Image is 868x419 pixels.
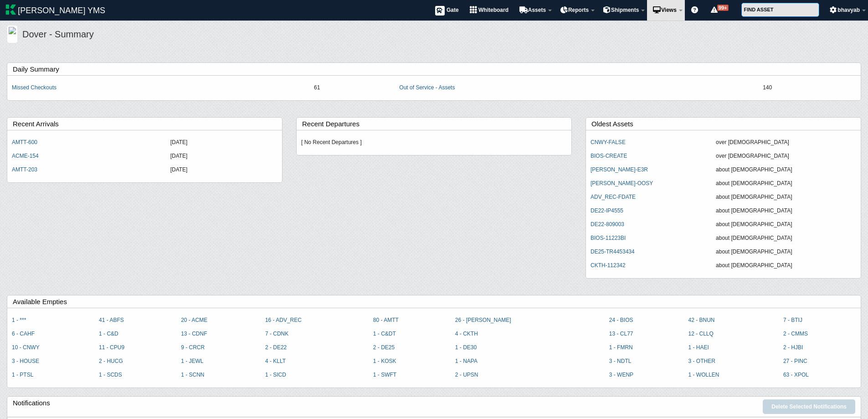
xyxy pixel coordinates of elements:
span: [PERSON_NAME] YMS [18,6,105,15]
a: 10 - CNWY [12,344,40,351]
a: 1 - PTSL [12,372,33,378]
td: [DATE] [166,136,282,150]
label: Oldest Assets [591,118,861,130]
td: about [DEMOGRAPHIC_DATA] [711,218,861,232]
a: 20 - ACME [181,317,207,323]
a: [PERSON_NAME]-E3R [591,166,648,173]
img: logo_kft-dov.png [7,25,18,43]
td: 140 [758,81,861,95]
a: 1 - KOSK [373,358,396,364]
em: [ No Recent Departures ] [301,139,362,145]
a: 1 - C&D [99,331,118,337]
a: 41 - ABFS [99,317,124,323]
td: about [DEMOGRAPHIC_DATA] [711,191,861,204]
td: [DATE] [166,163,282,177]
a: DE25-TR4453434 [591,248,635,255]
a: 1 - SWFT [373,372,396,378]
label: Daily Summary [13,63,861,75]
a: Missed Checkouts [12,84,56,91]
a: AMTT-600 [12,139,37,145]
a: 2 - DE25 [373,344,395,351]
a: ADV_REC-FDATE [591,194,636,200]
a: BIOS-CREATE [591,153,627,159]
a: 12 - CLLQ [688,331,713,337]
a: 7 - BTIJ [783,317,802,323]
a: 1 - JEWL [181,358,203,364]
label: Notifications [13,397,292,409]
td: about [DEMOGRAPHIC_DATA] [711,259,861,273]
td: 61 [309,81,395,95]
a: 1 - SCNN [181,372,204,378]
label: Available Empties [13,295,861,308]
span: 99+ [717,5,729,11]
a: 6 - CAHF [12,331,35,337]
a: 1 - DE30 [455,344,477,351]
td: about [DEMOGRAPHIC_DATA] [711,245,861,259]
a: 1 - SCDS [99,372,122,378]
a: 1 - C&DT [373,331,396,337]
td: over [DEMOGRAPHIC_DATA] [711,150,861,163]
a: 63 - XPOL [783,372,809,378]
a: 4 - CKTH [455,331,478,337]
label: Recent Arrivals [13,118,282,130]
a: 13 - CDNF [181,331,207,337]
a: 3 - NDTL [609,358,632,364]
a: 1 - SICD [265,372,286,378]
span: Views [661,7,677,13]
a: 1 - WOLLEN [688,372,719,378]
a: 2 - DE22 [265,344,287,351]
a: 3 - WENP [609,372,633,378]
a: CKTH-112342 [591,262,626,269]
a: 24 - BIOS [609,317,633,323]
a: 3 - HOUSE [12,358,39,364]
td: [DATE] [166,150,282,163]
span: Whiteboard [478,7,508,13]
a: DE22-809003 [591,221,624,228]
a: 1 - HAEI [688,344,709,351]
span: bhavyab [837,7,860,13]
a: 4 - KLLT [265,358,286,364]
a: Out of Service - Assets [399,84,455,91]
a: AMTT-203 [12,166,37,173]
img: kaleris_logo-3ebf2631ebc22a01c0151beb3e8d9086943fb6b0da84f721a237efad54b5fda7.svg [5,4,16,15]
a: CNWY-FALSE [591,139,626,145]
span: Shipments [611,7,639,13]
a: 26 - [PERSON_NAME] [455,317,511,323]
a: 13 - CL77 [609,331,633,337]
a: 11 - CPU9 [99,344,124,351]
a: 42 - BNUN [688,317,714,323]
td: over [DEMOGRAPHIC_DATA] [711,136,861,150]
a: 2 - HUCG [99,358,123,364]
a: 3 - OTHER [688,358,715,364]
a: 2 - CMMS [783,331,808,337]
td: about [DEMOGRAPHIC_DATA] [711,204,861,218]
a: 16 - ADV_REC [265,317,302,323]
span: Reports [568,7,589,13]
a: DE22-IP4555 [591,207,623,214]
td: about [DEMOGRAPHIC_DATA] [711,232,861,245]
h5: Dover - Summary [22,28,857,43]
a: [PERSON_NAME]-OOSY [591,180,653,186]
a: 27 - PINC [783,358,807,364]
td: about [DEMOGRAPHIC_DATA] [711,177,861,191]
a: 9 - CRCR [181,344,205,351]
label: Recent Departures [302,118,571,130]
a: BIOS-11223BI [591,235,626,241]
span: Gate [447,7,459,13]
a: 1 - NAPA [455,358,478,364]
span: Assets [528,7,546,13]
button: Delete Selected Notifications [763,399,855,414]
a: 2 - HJBI [783,344,803,351]
a: 80 - AMTT [373,317,399,323]
a: 7 - CDNK [265,331,288,337]
input: FIND ASSET [741,3,819,17]
a: 2 - UPSN [455,372,478,378]
td: about [DEMOGRAPHIC_DATA] [711,163,861,177]
a: ACME-154 [12,153,39,159]
a: 1 - FMRN [609,344,633,351]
